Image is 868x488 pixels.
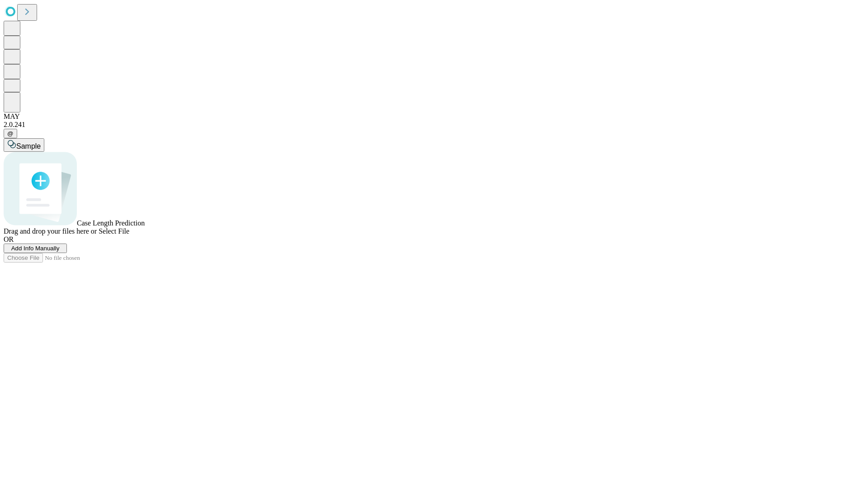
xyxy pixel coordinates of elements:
span: Add Info Manually [11,245,60,252]
span: Select File [99,227,129,235]
span: Case Length Prediction [77,219,145,227]
button: Add Info Manually [4,244,67,253]
div: MAY [4,113,864,121]
span: Drag and drop your files here or [4,227,97,235]
span: Sample [16,142,41,150]
button: @ [4,129,17,138]
span: @ [7,130,14,137]
div: 2.0.241 [4,121,864,129]
button: Sample [4,138,44,152]
span: OR [4,235,14,243]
